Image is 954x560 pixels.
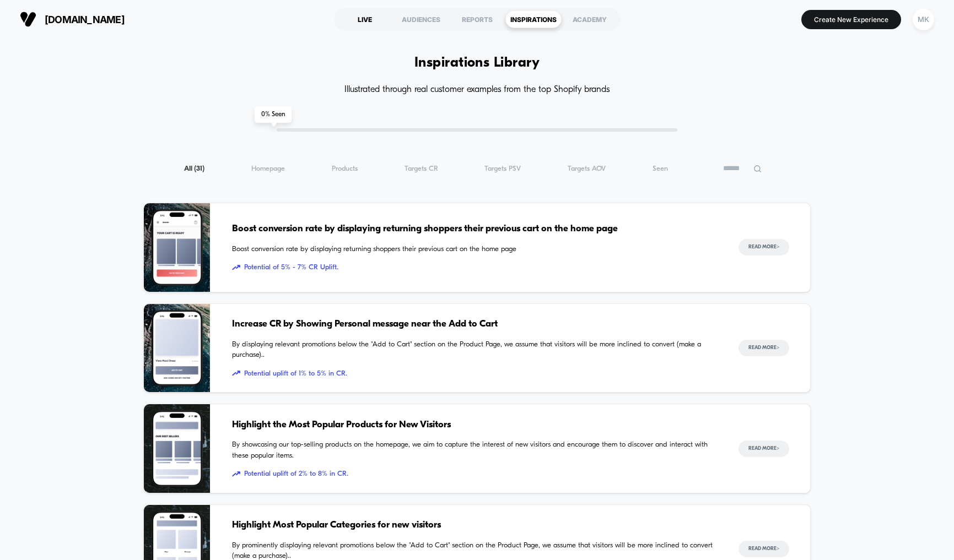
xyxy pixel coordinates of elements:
[20,11,36,28] img: Visually logo
[144,304,210,393] img: By displaying relevant promotions below the "Add to Cart" section on the Product Page, we assume ...
[144,404,210,493] img: By showcasing our top-selling products on the homepage, we aim to capture the interest of new vis...
[505,10,562,28] div: INSPIRATIONS
[337,10,393,28] div: LIVE
[484,165,521,173] span: Targets PSV
[143,85,811,95] h4: Illustrated through real customer examples from the top Shopify brands
[405,165,438,173] span: Targets CR
[909,8,937,31] button: MK
[913,9,934,30] div: MK
[255,106,292,123] span: 0 % Seen
[414,55,540,71] h1: Inspirations Library
[194,165,204,172] span: ( 31 )
[45,14,125,25] span: [DOMAIN_NAME]
[232,439,717,461] span: By showcasing our top-selling products on the homepage, we aim to capture the interest of new vis...
[251,165,285,173] span: Homepage
[332,165,358,173] span: Products
[653,165,668,173] span: Seen
[393,10,449,28] div: AUDIENCES
[17,10,128,28] button: [DOMAIN_NAME]
[232,317,717,331] span: Increase CR by Showing Personal message near the Add to Cart
[232,222,717,236] span: Boost conversion rate by displaying returning shoppers their previous cart on the home page
[801,10,901,29] button: Create New Experience
[232,339,717,361] span: By displaying relevant promotions below the "Add to Cart" section on the Product Page, we assume ...
[739,340,789,356] button: Read More>
[449,10,505,28] div: REPORTS
[739,239,789,255] button: Read More>
[739,541,789,557] button: Read More>
[184,165,204,173] span: All
[568,165,606,173] span: Targets AOV
[232,469,717,480] span: Potential uplift of 2% to 8% in CR.
[232,518,717,532] span: Highlight Most Popular Categories for new visitors
[739,441,789,457] button: Read More>
[144,203,210,292] img: Boost conversion rate by displaying returning shoppers their previous cart on the home page
[232,262,717,273] span: Potential of 5% - 7% CR Uplift.
[562,10,618,28] div: ACADEMY
[232,368,717,379] span: Potential uplift of 1% to 5% in CR.
[232,418,717,432] span: Highlight the Most Popular Products for New Visitors
[232,244,717,255] span: Boost conversion rate by displaying returning shoppers their previous cart on the home page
